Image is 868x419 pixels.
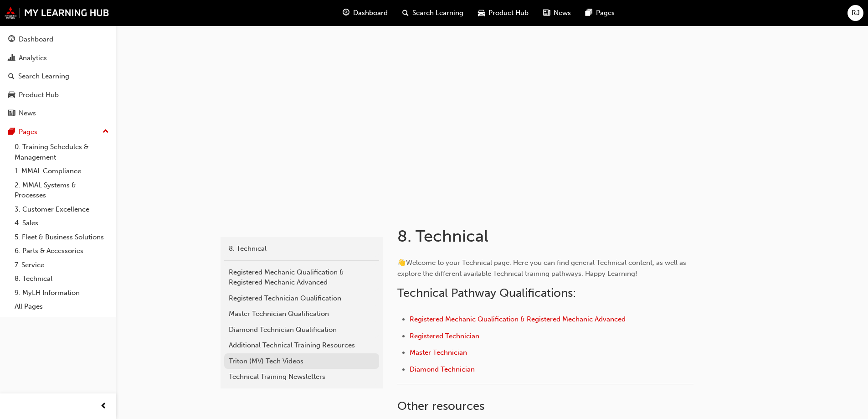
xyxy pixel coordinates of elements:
[8,36,15,44] span: guage-icon
[397,286,576,300] span: Technical Pathway Qualifications:
[11,202,113,217] a: 3. Customer Excellence
[103,126,109,138] span: up-icon
[4,124,113,140] button: Pages
[11,230,113,244] a: 5. Fleet & Business Solutions
[578,4,622,22] a: pages-iconPages
[4,31,113,48] a: Dashboard
[536,4,578,22] a: news-iconNews
[4,105,113,122] a: News
[224,369,379,385] a: Technical Training Newsletters
[229,267,375,288] div: Registered Mechanic Qualification & Registered Mechanic Advanced
[596,8,615,18] span: Pages
[19,127,37,137] div: Pages
[11,216,113,230] a: 4. Sales
[229,356,375,367] div: Triton (MV) Tech Videos
[224,353,379,369] a: Triton (MV) Tech Videos
[229,372,375,382] div: Technical Training Newsletters
[224,337,379,353] a: Additional Technical Training Resources
[410,348,467,357] a: Master Technician
[11,272,113,286] a: 8. Technical
[19,108,36,119] div: News
[224,264,379,290] a: Registered Mechanic Qualification & Registered Mechanic Advanced
[353,8,388,18] span: Dashboard
[4,87,113,103] a: Product Hub
[100,401,107,412] span: prev-icon
[397,226,696,246] h1: 8. Technical
[224,306,379,322] a: Master Technician Qualification
[8,91,15,99] span: car-icon
[543,7,550,19] span: news-icon
[11,178,113,202] a: 2. MMAL Systems & Processes
[397,259,406,267] span: 👋
[11,286,113,300] a: 9. MyLH Information
[8,54,15,62] span: chart-icon
[478,7,485,19] span: car-icon
[4,68,113,85] a: Search Learning
[410,332,479,340] a: Registered Technician
[343,7,349,19] span: guage-icon
[224,290,379,306] a: Registered Technician Qualification
[4,29,113,124] button: DashboardAnalyticsSearch LearningProduct HubNews
[11,258,113,272] a: 7. Service
[224,241,379,257] a: 8. Technical
[397,399,484,413] span: Other resources
[8,128,15,136] span: pages-icon
[4,50,113,67] a: Analytics
[18,71,69,82] div: Search Learning
[8,72,15,81] span: search-icon
[229,293,375,304] div: Registered Technician Qualification
[852,8,860,18] span: RJ
[19,53,47,63] div: Analytics
[397,259,688,278] span: Welcome to your Technical page. Here you can find general Technical content, as well as explore t...
[11,300,113,314] a: All Pages
[554,8,571,18] span: News
[11,244,113,258] a: 6. Parts & Accessories
[11,164,113,178] a: 1. MMAL Compliance
[488,8,529,18] span: Product Hub
[412,8,463,18] span: Search Learning
[229,243,375,254] div: 8. Technical
[224,322,379,338] a: Diamond Technician Qualification
[586,7,592,19] span: pages-icon
[19,90,59,100] div: Product Hub
[471,4,536,22] a: car-iconProduct Hub
[229,309,375,319] div: Master Technician Qualification
[847,5,863,21] button: RJ
[395,4,471,22] a: search-iconSearch Learning
[229,325,375,335] div: Diamond Technician Qualification
[5,7,109,19] img: mmal
[410,365,475,373] a: Diamond Technician
[410,315,626,323] a: Registered Mechanic Qualification & Registered Mechanic Advanced
[11,140,113,164] a: 0. Training Schedules & Management
[8,109,15,118] span: news-icon
[402,7,409,19] span: search-icon
[229,340,375,351] div: Additional Technical Training Resources
[335,4,395,22] a: guage-iconDashboard
[19,34,53,45] div: Dashboard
